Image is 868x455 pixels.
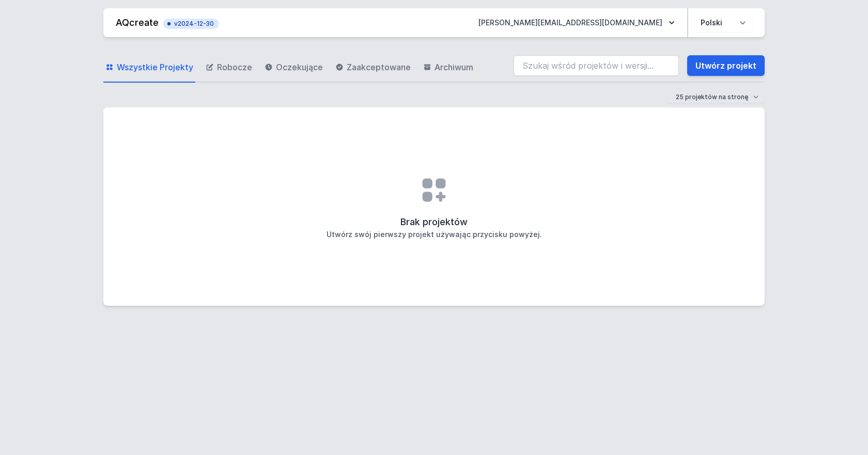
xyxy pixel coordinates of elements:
[117,61,193,73] span: Wszystkie Projekty
[168,20,214,28] span: v2024-12-30
[163,17,219,29] button: v2024-12-30
[514,55,679,76] input: Szukaj wśród projektów i wersji...
[400,215,468,229] h2: Brak projektów
[217,61,252,73] span: Robocze
[103,53,195,83] a: Wszystkie Projekty
[116,17,159,28] a: AQcreate
[276,61,323,73] span: Oczekujące
[694,13,752,32] select: Wybierz język
[421,53,475,83] a: Archiwum
[435,61,473,73] span: Archiwum
[687,55,765,76] a: Utwórz projekt
[347,61,411,73] span: Zaakceptowane
[327,229,542,240] h3: Utwórz swój pierwszy projekt używając przycisku powyżej.
[470,13,683,32] button: [PERSON_NAME][EMAIL_ADDRESS][DOMAIN_NAME]
[262,53,325,83] a: Oczekujące
[333,53,413,83] a: Zaakceptowane
[204,53,254,83] a: Robocze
